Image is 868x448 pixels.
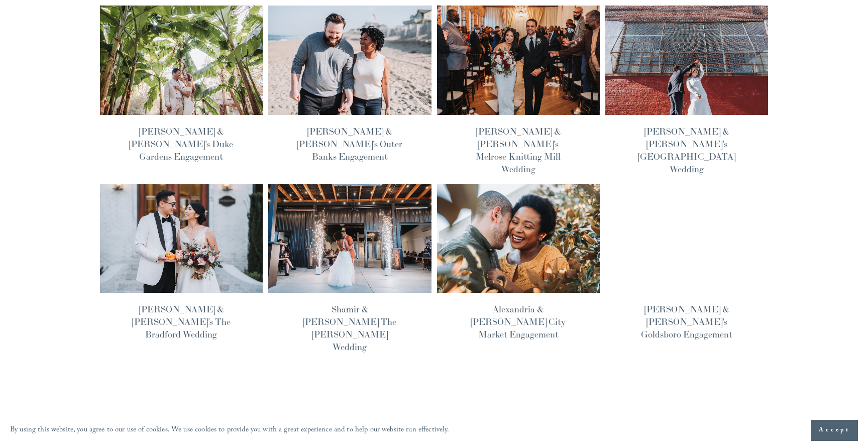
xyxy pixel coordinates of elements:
[129,126,233,162] a: [PERSON_NAME] & [PERSON_NAME]'s Duke Gardens Engagement
[10,423,450,438] p: By using this website, you agree to our use of cookies. We use cookies to provide you with a grea...
[638,126,735,175] a: [PERSON_NAME] & [PERSON_NAME]'s [GEOGRAPHIC_DATA] Wedding
[819,425,850,435] span: Accept
[267,183,432,293] img: Shamir &amp; Keegan’s The Meadows Raleigh Wedding
[476,126,561,175] a: [PERSON_NAME] & [PERSON_NAME]’s Melrose Knitting Mill Wedding
[604,5,769,115] img: Emily &amp; Stephen's Brooklyn Green Building Wedding
[267,5,432,115] img: Lauren &amp; Ian’s Outer Banks Engagement
[303,303,396,353] a: Shamir & [PERSON_NAME] The [PERSON_NAME] Wedding
[297,126,402,162] a: [PERSON_NAME] & [PERSON_NAME]’s Outer Banks Engagement
[436,5,601,115] img: Francesca &amp; Mike’s Melrose Knitting Mill Wedding
[604,183,769,293] img: Adrienne &amp; Michael's Goldsboro Engagement
[811,420,858,441] button: Accept
[436,183,601,293] img: Alexandria &amp; Ahmed's City Market Engagement
[99,5,264,115] img: Francesca &amp; George's Duke Gardens Engagement
[99,183,264,293] img: Justine &amp; Xinli’s The Bradford Wedding
[132,303,231,340] a: [PERSON_NAME] & [PERSON_NAME]’s The Bradford Wedding
[471,303,566,340] a: Alexandria & [PERSON_NAME] City Market Engagement
[641,303,732,340] a: [PERSON_NAME] & [PERSON_NAME]'s Goldsboro Engagement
